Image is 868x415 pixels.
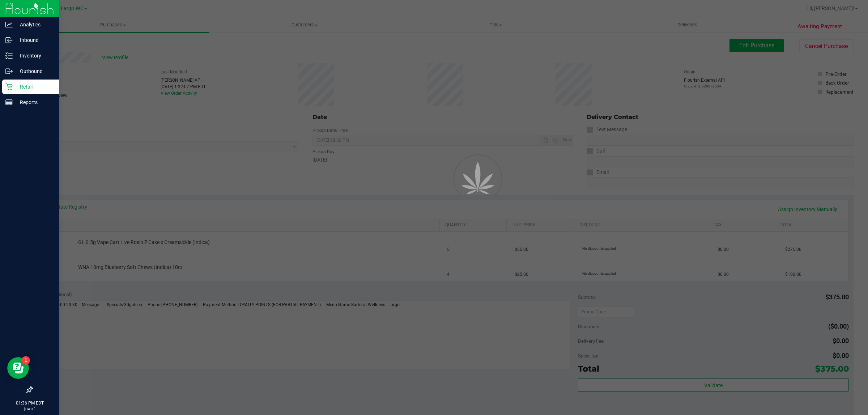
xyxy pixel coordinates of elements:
[13,67,56,76] p: Outbound
[5,52,13,59] inline-svg: Inventory
[13,51,56,60] p: Inventory
[13,20,56,29] p: Analytics
[21,356,30,365] iframe: Resource center unread badge
[5,83,13,90] inline-svg: Retail
[5,68,13,75] inline-svg: Outbound
[3,400,56,406] p: 01:36 PM EDT
[5,21,13,28] inline-svg: Analytics
[13,98,56,107] p: Reports
[3,406,56,412] p: [DATE]
[5,99,13,106] inline-svg: Reports
[5,37,13,44] inline-svg: Inbound
[13,36,56,44] p: Inbound
[7,357,29,379] iframe: Resource center
[13,82,56,91] p: Retail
